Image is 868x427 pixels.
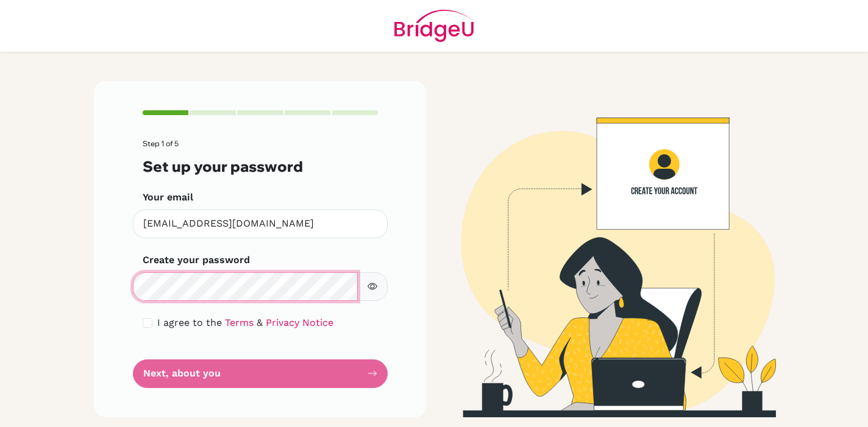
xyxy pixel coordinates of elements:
h3: Set up your password [143,158,378,175]
a: Privacy Notice [266,317,333,328]
span: Step 1 of 5 [143,139,179,148]
span: & [257,317,263,328]
label: Create your password [143,253,250,267]
span: I agree to the [157,317,222,328]
label: Your email [143,190,193,205]
input: Insert your email* [133,210,388,238]
a: Terms [225,317,254,328]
